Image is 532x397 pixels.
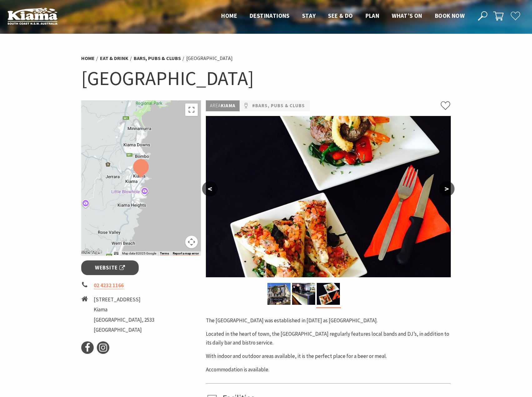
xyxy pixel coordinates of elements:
[94,326,154,334] li: [GEOGRAPHIC_DATA]
[206,352,451,360] p: With indoor and outdoor areas available, it is the perfect place for a beer or meal.
[221,12,237,19] span: Home
[7,8,57,25] img: Kiama Logo
[206,365,451,374] p: Accommodation is available.
[206,100,240,111] p: Kiama
[328,12,353,19] span: See & Do
[185,236,198,248] button: Map camera controls
[94,305,154,314] li: Kiama
[122,252,156,255] span: Map data ©2025 Google
[215,11,471,21] nav: Main Menu
[439,181,455,196] button: >
[83,248,103,256] img: Google
[81,260,139,275] a: Website
[392,12,422,19] span: What’s On
[134,55,181,62] a: Bars, Pubs & Clubs
[94,316,154,324] li: [GEOGRAPHIC_DATA], 2533
[95,264,125,272] span: Website
[206,330,451,347] p: Located in the heart of town, the [GEOGRAPHIC_DATA] regularly features local bands and DJ’s, in a...
[186,54,233,63] li: [GEOGRAPHIC_DATA]
[202,181,218,196] button: <
[81,55,95,62] a: Home
[365,12,380,19] span: Plan
[252,102,305,110] a: #Bars, Pubs & Clubs
[185,103,198,116] button: Toggle fullscreen view
[302,12,316,19] span: Stay
[83,248,103,256] a: Open this area in Google Maps (opens a new window)
[114,251,118,256] button: Keyboard shortcuts
[173,252,199,255] a: Report a map error
[94,295,154,304] li: [STREET_ADDRESS]
[210,103,221,108] span: Area
[206,316,451,325] p: The [GEOGRAPHIC_DATA] was established in [DATE] as [GEOGRAPHIC_DATA].
[435,12,465,19] span: Book now
[81,66,451,91] h1: [GEOGRAPHIC_DATA]
[160,252,169,255] a: Terms (opens in new tab)
[250,12,290,19] span: Destinations
[94,282,124,289] a: 02 4232 1166
[100,55,128,62] a: Eat & Drink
